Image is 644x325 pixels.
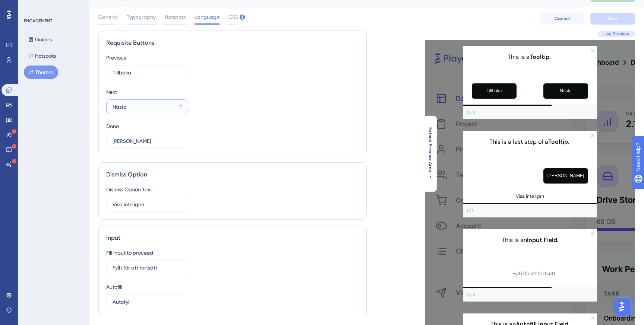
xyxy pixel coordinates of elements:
[106,38,359,47] div: Requisite Buttons
[106,87,117,96] div: Next
[591,134,594,137] div: Close Preview
[24,49,60,63] button: Hotspots
[106,233,359,242] div: Input
[613,296,635,318] iframe: UserGuiding AI Assistant Launcher
[591,49,594,52] div: Close Preview
[106,170,359,179] div: Dismiss Option
[18,2,47,11] span: Need Help?
[467,292,475,298] div: Step 2 of 3
[607,16,618,22] span: Save
[24,18,52,24] div: ENGAGEMENT
[24,66,58,79] button: Themes
[106,248,153,257] div: Fill input to proceed
[548,138,569,146] b: Tooltip.
[512,271,555,277] p: Fyll i för att fortsätt
[555,16,570,22] span: Cancel
[527,236,559,244] b: Input Field.
[469,137,591,147] p: This is a last step of a
[113,298,182,306] input: Autofill
[106,283,122,291] div: Autofill
[591,316,594,319] div: Close Preview
[469,235,591,245] p: This is an
[113,137,182,145] input: Done
[228,13,238,22] span: CSS
[179,104,182,110] div: 11
[472,83,517,99] button: Previous
[543,168,588,184] button: Done
[591,232,594,235] div: Close Preview
[467,208,473,214] div: Step 1 of 1
[463,106,597,119] div: Footer
[463,288,597,302] div: Footer
[590,13,635,25] button: Save
[127,13,156,22] span: Typography
[467,109,475,115] div: Step 2 of 3
[463,204,597,217] div: Footer
[424,127,436,180] button: Extend Preview Area
[530,53,551,61] b: Tooltip.
[113,200,182,208] input: Dismiss Option Text
[113,103,176,111] input: 11
[427,127,433,172] span: Extend Preview Area
[24,33,56,46] button: Guides
[543,83,588,99] button: Next
[106,122,119,131] div: Done
[165,13,186,22] span: Hotspots
[195,13,220,22] span: Language
[603,31,629,37] span: Live Preview
[540,13,584,25] button: Cancel
[469,52,591,62] p: This is a
[113,264,182,272] input: Fill input to proceed
[106,53,126,62] div: Previous
[106,185,152,194] div: Dismiss Option Text
[98,13,118,22] span: General
[113,68,182,77] input: Previous
[516,193,544,199] div: Visa inte igen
